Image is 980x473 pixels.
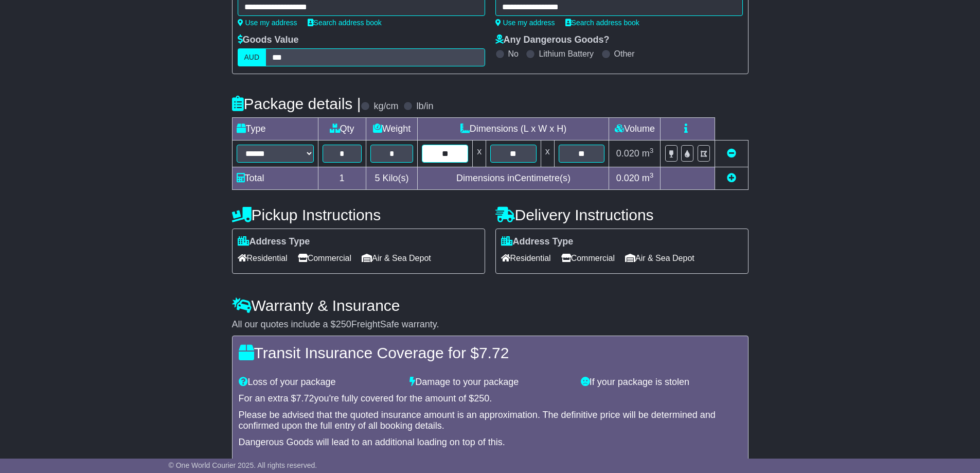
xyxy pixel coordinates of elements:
[239,344,742,361] h4: Transit Insurance Coverage for $
[479,344,509,361] span: 7.72
[609,118,661,141] td: Volume
[501,236,574,248] label: Address Type
[495,206,749,223] h4: Delivery Instructions
[232,297,749,314] h4: Warranty & Insurance
[565,19,639,27] a: Search address book
[373,101,398,112] label: kg/cm
[366,167,418,190] td: Kilo(s)
[362,250,431,266] span: Air & Sea Depot
[238,48,266,66] label: AUD
[495,19,555,27] a: Use my address
[169,461,317,469] span: © One World Courier 2025. All rights reserved.
[642,148,654,159] span: m
[238,236,310,248] label: Address Type
[642,173,654,183] span: m
[416,101,433,112] label: lb/in
[616,173,639,183] span: 0.020
[727,148,736,159] a: Remove this item
[298,250,351,266] span: Commercial
[239,410,742,432] div: Please be advised that the quoted insurance amount is an approximation. The definitive price will...
[495,34,610,46] label: Any Dangerous Goods?
[232,167,318,190] td: Total
[238,250,288,266] span: Residential
[650,147,654,154] sup: 3
[508,49,519,59] label: No
[404,377,576,388] div: Damage to your package
[727,173,736,183] a: Add new item
[541,141,554,167] td: x
[561,250,615,266] span: Commercial
[375,173,380,183] span: 5
[232,319,749,330] div: All our quotes include a $ FreightSafe warranty.
[418,118,609,141] td: Dimensions (L x W x H)
[336,319,351,329] span: 250
[539,49,594,59] label: Lithium Battery
[616,148,639,159] span: 0.020
[501,250,551,266] span: Residential
[238,19,297,27] a: Use my address
[239,437,742,448] div: Dangerous Goods will lead to an additional loading on top of this.
[232,206,485,223] h4: Pickup Instructions
[296,393,314,404] span: 7.72
[232,95,361,112] h4: Package details |
[418,167,609,190] td: Dimensions in Centimetre(s)
[614,49,635,59] label: Other
[232,118,318,141] td: Type
[650,171,654,179] sup: 3
[576,377,747,388] div: If your package is stolen
[308,19,382,27] a: Search address book
[366,118,418,141] td: Weight
[474,393,489,404] span: 250
[318,118,366,141] td: Qty
[473,141,486,167] td: x
[234,377,405,388] div: Loss of your package
[318,167,366,190] td: 1
[625,250,694,266] span: Air & Sea Depot
[238,34,299,46] label: Goods Value
[239,393,742,405] div: For an extra $ you're fully covered for the amount of $ .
